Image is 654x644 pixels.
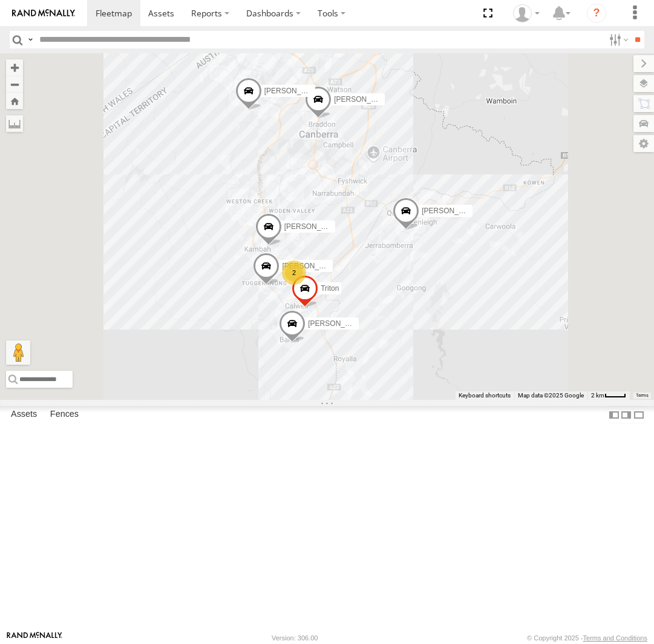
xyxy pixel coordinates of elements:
span: Map data ©2025 Google [518,392,584,399]
div: Version: 306.00 [272,634,318,642]
div: Helen Mason [509,4,544,22]
span: [PERSON_NAME] [334,95,394,104]
button: Zoom out [6,76,23,93]
div: 2 [282,261,306,285]
button: Map Scale: 2 km per 32 pixels [587,391,630,400]
label: Dock Summary Table to the Left [608,406,620,423]
label: Map Settings [633,135,654,152]
label: Hide Summary Table [633,406,645,423]
img: rand-logo.svg [12,9,75,18]
button: Drag Pegman onto the map to open Street View [6,340,30,365]
label: Measure [6,115,23,132]
span: [PERSON_NAME] [308,319,368,328]
span: [PERSON_NAME] [422,207,482,215]
span: 2 km [591,392,604,399]
a: Terms and Conditions [583,634,647,642]
a: Visit our Website [7,632,62,644]
span: [PERSON_NAME] [284,222,344,231]
label: Fences [44,407,85,423]
span: [PERSON_NAME] [282,262,342,270]
label: Assets [5,407,43,423]
i: ? [587,4,606,23]
button: Zoom in [6,59,23,76]
span: [PERSON_NAME] [264,87,324,95]
a: Terms (opens in new tab) [636,393,649,397]
label: Search Filter Options [604,31,630,48]
label: Dock Summary Table to the Right [620,406,632,423]
div: © Copyright 2025 - [527,634,647,642]
button: Zoom Home [6,93,23,109]
label: Search Query [25,31,35,48]
span: Triton [321,284,339,293]
button: Keyboard shortcuts [459,391,511,400]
